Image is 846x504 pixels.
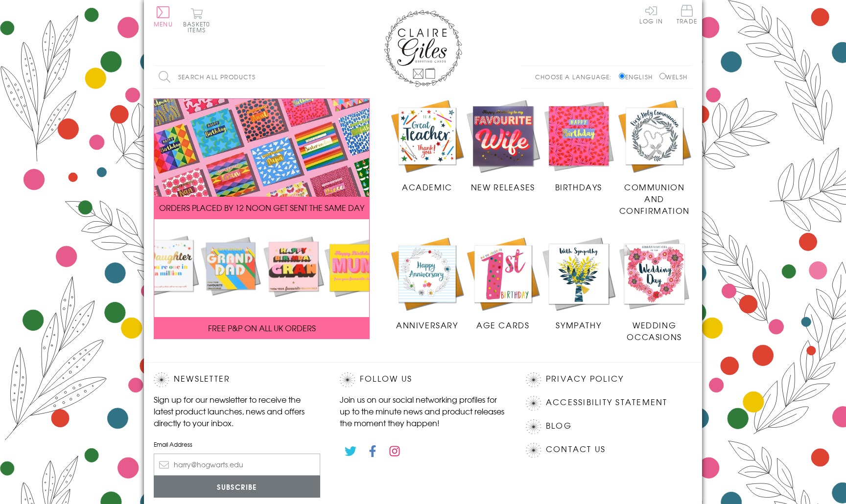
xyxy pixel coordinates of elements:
p: Join us on our social networking profiles for up to the minute news and product releases the mome... [340,393,506,429]
span: Anniversary [396,319,458,331]
a: New Releases [465,98,541,193]
a: Age Cards [465,236,541,331]
input: harry@hogwarts.edu [154,454,320,476]
a: Accessibility Statement [546,396,668,409]
a: Birthdays [541,98,617,193]
span: ORDERS PLACED BY 12 NOON GET SENT THE SAME DAY [159,202,364,213]
span: Age Cards [476,319,529,331]
span: Trade [677,5,697,24]
span: Birthdays [555,181,602,193]
span: Communion and Confirmation [619,181,690,216]
a: Anniversary [389,236,465,331]
a: Trade [677,5,697,26]
label: Email Address [154,440,320,449]
button: Basket0 items [183,8,210,33]
img: Claire Giles Greetings Cards [384,10,462,87]
input: English [619,73,625,79]
input: Subscribe [154,476,320,498]
span: Wedding Occasions [627,319,681,343]
label: English [619,72,658,81]
span: Menu [154,20,173,28]
label: Welsh [659,72,687,81]
a: Blog [546,419,572,433]
p: Choose a language: [535,72,617,81]
input: Search all products [154,66,325,88]
p: Sign up for our newsletter to receive the latest product launches, news and offers directly to yo... [154,393,320,429]
span: New Releases [471,181,535,193]
span: FREE P&P ON ALL UK ORDERS [208,322,316,334]
a: Sympathy [541,236,617,331]
input: Search [315,66,325,88]
a: Communion and Confirmation [616,98,692,217]
input: Welsh [659,73,666,79]
button: Menu [154,6,173,27]
a: Log In [639,5,663,24]
span: Sympathy [556,319,601,331]
h2: Follow Us [340,372,506,387]
a: Contact Us [546,443,606,456]
span: 0 items [188,20,210,34]
a: Wedding Occasions [616,236,692,343]
h2: Newsletter [154,372,320,387]
a: Academic [389,98,465,193]
a: Privacy Policy [546,372,624,386]
span: Academic [402,181,452,193]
